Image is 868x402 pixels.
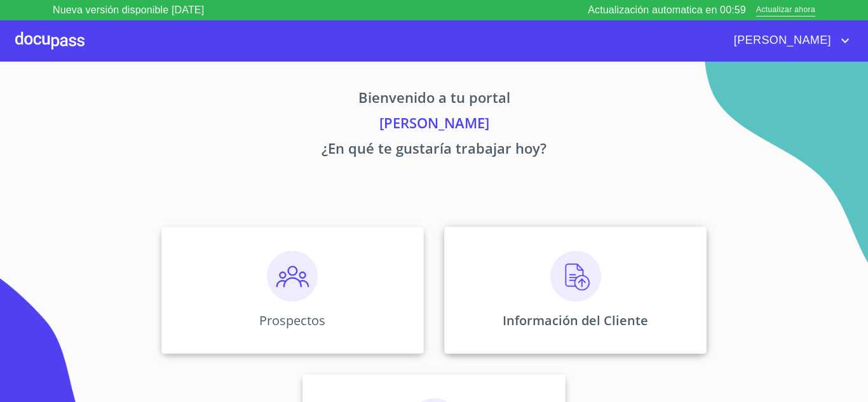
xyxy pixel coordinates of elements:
span: [PERSON_NAME] [724,30,837,51]
p: Nueva versión disponible [DATE] [53,3,204,18]
p: Información del Cliente [503,312,648,329]
img: carga.png [550,251,601,302]
p: Actualización automatica en 00:59 [588,3,746,18]
p: [PERSON_NAME] [43,112,825,138]
p: Bienvenido a tu portal [43,87,825,112]
img: prospectos.png [267,251,318,302]
button: account of current user [724,30,853,51]
p: ¿En qué te gustaría trabajar hoy? [43,138,825,163]
span: Actualizar ahora [756,4,815,17]
p: Prospectos [259,312,325,329]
